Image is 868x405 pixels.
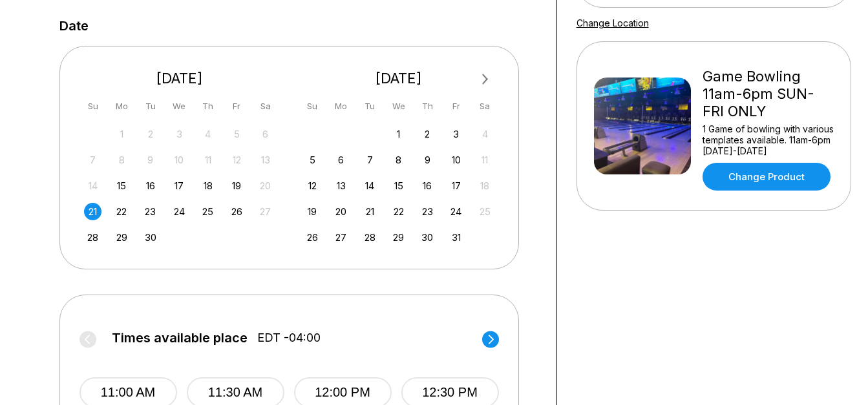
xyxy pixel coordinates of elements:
[113,177,131,194] div: Choose Monday, September 15th, 2025
[447,98,465,115] div: Fr
[703,123,834,156] div: 1 Game of bowling with various templates available. 11am-6pm [DATE]-[DATE]
[577,17,649,28] a: Change Location
[447,125,465,143] div: Choose Friday, October 3rd, 2025
[112,331,248,345] span: Times available place
[419,98,436,115] div: Th
[257,98,274,115] div: Sa
[419,177,436,194] div: Choose Thursday, October 16th, 2025
[228,151,246,169] div: Not available Friday, September 12th, 2025
[361,98,379,115] div: Tu
[142,98,159,115] div: Tu
[361,151,379,169] div: Choose Tuesday, October 7th, 2025
[142,151,159,169] div: Not available Tuesday, September 9th, 2025
[199,177,217,194] div: Choose Thursday, September 18th, 2025
[475,69,496,90] button: Next Month
[419,203,436,220] div: Choose Thursday, October 23rd, 2025
[257,151,274,169] div: Not available Saturday, September 13th, 2025
[113,151,131,169] div: Not available Monday, September 8th, 2025
[390,229,407,246] div: Choose Wednesday, October 29th, 2025
[171,203,188,220] div: Choose Wednesday, September 24th, 2025
[332,203,350,220] div: Choose Monday, October 20th, 2025
[594,78,691,174] img: Game Bowling 11am-6pm SUN-FRI ONLY
[361,177,379,194] div: Choose Tuesday, October 14th, 2025
[299,70,499,87] div: [DATE]
[476,177,494,194] div: Not available Saturday, October 18th, 2025
[113,229,131,246] div: Choose Monday, September 29th, 2025
[447,229,465,246] div: Choose Friday, October 31st, 2025
[304,203,321,220] div: Choose Sunday, October 19th, 2025
[332,177,350,194] div: Choose Monday, October 13th, 2025
[84,98,101,115] div: Su
[79,70,280,87] div: [DATE]
[302,124,496,246] div: month 2025-10
[390,177,407,194] div: Choose Wednesday, October 15th, 2025
[361,203,379,220] div: Choose Tuesday, October 21st, 2025
[84,203,101,220] div: Choose Sunday, September 21st, 2025
[113,203,131,220] div: Choose Monday, September 22nd, 2025
[228,177,246,194] div: Choose Friday, September 19th, 2025
[84,151,101,169] div: Not available Sunday, September 7th, 2025
[171,177,188,194] div: Choose Wednesday, September 17th, 2025
[171,151,188,169] div: Not available Wednesday, September 10th, 2025
[199,98,217,115] div: Th
[228,125,246,143] div: Not available Friday, September 5th, 2025
[84,229,101,246] div: Choose Sunday, September 28th, 2025
[447,203,465,220] div: Choose Friday, October 24th, 2025
[390,151,407,169] div: Choose Wednesday, October 8th, 2025
[304,177,321,194] div: Choose Sunday, October 12th, 2025
[142,229,159,246] div: Choose Tuesday, September 30th, 2025
[199,203,217,220] div: Choose Thursday, September 25th, 2025
[476,203,494,220] div: Not available Saturday, October 25th, 2025
[419,229,436,246] div: Choose Thursday, October 30th, 2025
[419,125,436,143] div: Choose Thursday, October 2nd, 2025
[703,68,834,120] div: Game Bowling 11am-6pm SUN-FRI ONLY
[113,98,131,115] div: Mo
[332,151,350,169] div: Choose Monday, October 6th, 2025
[59,19,89,33] label: Date
[142,125,159,143] div: Not available Tuesday, September 2nd, 2025
[228,98,246,115] div: Fr
[142,203,159,220] div: Choose Tuesday, September 23rd, 2025
[228,203,246,220] div: Choose Friday, September 26th, 2025
[703,163,831,191] a: Change Product
[390,98,407,115] div: We
[199,151,217,169] div: Not available Thursday, September 11th, 2025
[361,229,379,246] div: Choose Tuesday, October 28th, 2025
[476,125,494,143] div: Not available Saturday, October 4th, 2025
[390,125,407,143] div: Choose Wednesday, October 1st, 2025
[332,98,350,115] div: Mo
[447,151,465,169] div: Choose Friday, October 10th, 2025
[199,125,217,143] div: Not available Thursday, September 4th, 2025
[304,98,321,115] div: Su
[476,151,494,169] div: Not available Saturday, October 11th, 2025
[419,151,436,169] div: Choose Thursday, October 9th, 2025
[476,98,494,115] div: Sa
[84,177,101,194] div: Not available Sunday, September 14th, 2025
[113,125,131,143] div: Not available Monday, September 1st, 2025
[257,177,274,194] div: Not available Saturday, September 20th, 2025
[390,203,407,220] div: Choose Wednesday, October 22nd, 2025
[257,331,321,345] span: EDT -04:00
[332,229,350,246] div: Choose Monday, October 27th, 2025
[171,125,188,143] div: Not available Wednesday, September 3rd, 2025
[304,151,321,169] div: Choose Sunday, October 5th, 2025
[257,203,274,220] div: Not available Saturday, September 27th, 2025
[83,124,277,246] div: month 2025-09
[171,98,188,115] div: We
[447,177,465,194] div: Choose Friday, October 17th, 2025
[142,177,159,194] div: Choose Tuesday, September 16th, 2025
[257,125,274,143] div: Not available Saturday, September 6th, 2025
[304,229,321,246] div: Choose Sunday, October 26th, 2025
